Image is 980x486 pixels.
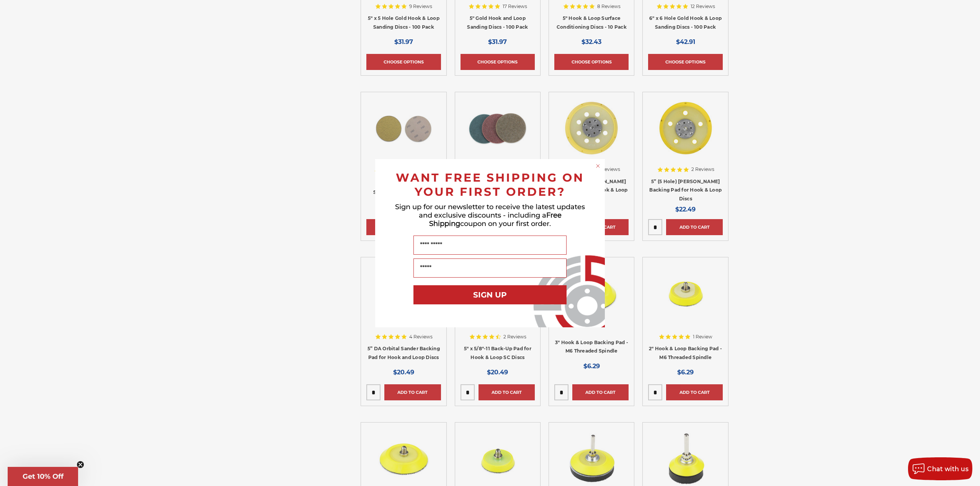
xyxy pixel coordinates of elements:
[396,171,584,199] span: WANT FREE SHIPPING ON YOUR FIRST ORDER?
[429,211,562,228] span: Free Shipping
[594,162,602,170] button: Close dialog
[908,457,972,480] button: Chat with us
[395,203,585,228] span: Sign up for our newsletter to receive the latest updates and exclusive discounts - including a co...
[413,285,567,304] button: SIGN UP
[927,465,969,473] span: Chat with us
